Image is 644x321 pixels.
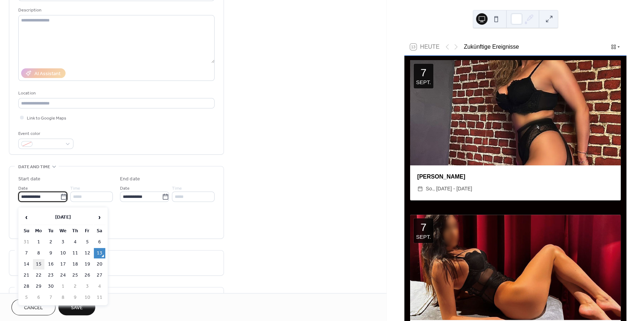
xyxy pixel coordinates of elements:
td: 23 [45,270,57,281]
span: Save [71,304,83,312]
td: 21 [21,270,32,281]
div: ​ [417,185,423,193]
div: 7 [420,222,427,233]
span: › [94,210,105,224]
td: 8 [57,292,69,303]
td: 24 [57,270,69,281]
th: We [57,226,69,236]
td: 27 [94,270,105,281]
div: 7 [420,67,427,78]
td: 29 [33,281,44,292]
span: Time [172,185,182,192]
span: Link to Google Maps [27,115,66,122]
td: 11 [69,248,81,258]
th: Sa [94,226,105,236]
th: Fr [82,226,93,236]
td: 17 [57,259,69,269]
div: End date [120,175,140,183]
td: 26 [82,270,93,281]
td: 10 [57,248,69,258]
td: 3 [57,237,69,247]
td: 6 [33,292,44,303]
td: 8 [33,248,44,258]
span: Time [70,185,80,192]
td: 7 [45,292,57,303]
th: Mo [33,226,44,236]
td: 19 [82,259,93,269]
td: 18 [69,259,81,269]
td: 10 [82,292,93,303]
td: 22 [33,270,44,281]
td: 31 [21,237,32,247]
td: 12 [82,248,93,258]
td: 28 [21,281,32,292]
div: [PERSON_NAME] [410,172,621,181]
div: Zukünftige Ereignisse [464,43,519,51]
span: ‹ [21,210,32,224]
div: Start date [18,175,40,183]
td: 5 [21,292,32,303]
td: 11 [94,292,105,303]
td: 13 [94,248,105,258]
span: So., [DATE] - [DATE] [426,185,472,193]
span: Date [120,185,130,192]
div: Event color [18,130,72,137]
td: 25 [69,270,81,281]
td: 3 [82,281,93,292]
div: Sept. [416,79,431,85]
th: Th [69,226,81,236]
span: Date and time [18,163,50,171]
td: 15 [33,259,44,269]
td: 7 [21,248,32,258]
span: Date [18,185,28,192]
button: Cancel [11,299,56,315]
td: 1 [57,281,69,292]
td: 30 [45,281,57,292]
th: Tu [45,226,57,236]
td: 4 [69,237,81,247]
div: Sept. [416,234,431,239]
td: 1 [33,237,44,247]
td: 4 [94,281,105,292]
td: 9 [69,292,81,303]
td: 2 [69,281,81,292]
th: Su [21,226,32,236]
td: 2 [45,237,57,247]
td: 20 [94,259,105,269]
td: 9 [45,248,57,258]
td: 16 [45,259,57,269]
button: Save [58,299,95,315]
td: 6 [94,237,105,247]
td: 5 [82,237,93,247]
td: 14 [21,259,32,269]
div: Description [18,6,213,14]
div: Location [18,89,213,97]
th: [DATE] [33,210,93,225]
span: Cancel [24,304,43,312]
